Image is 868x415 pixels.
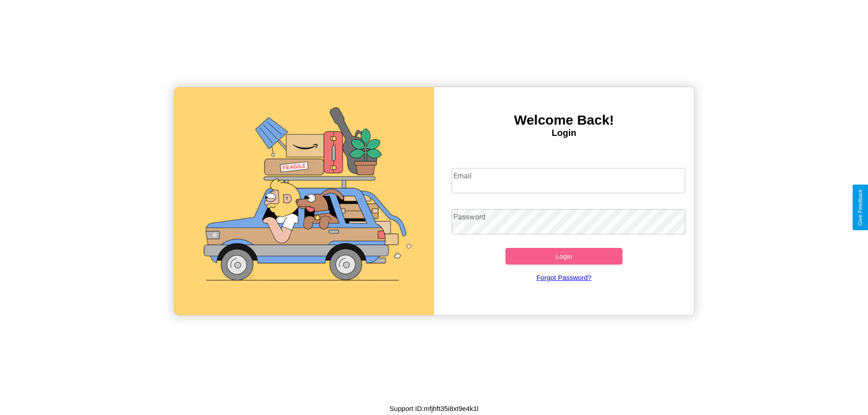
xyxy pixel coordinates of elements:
[174,87,434,315] img: gif
[434,128,694,138] h4: Login
[857,189,863,226] div: Give Feedback
[505,248,623,265] button: Login
[434,112,694,128] h3: Welcome Back!
[390,402,479,415] p: Support ID: mfjhft35i8xt9e4k1l
[447,265,681,290] a: Forgot Password?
